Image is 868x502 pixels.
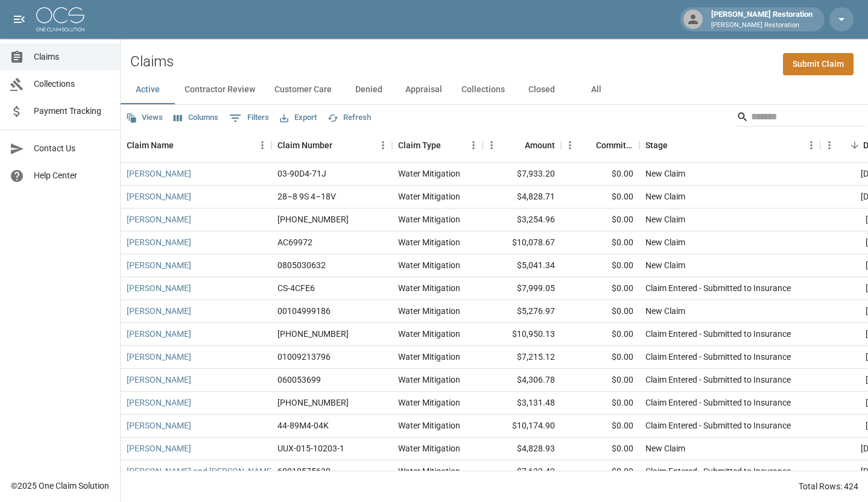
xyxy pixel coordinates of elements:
div: 01-009-245402 [277,213,349,225]
div: $0.00 [561,231,639,254]
a: [PERSON_NAME] [127,259,191,271]
button: Menu [464,136,483,154]
div: $0.00 [561,392,639,415]
button: Menu [483,136,501,154]
div: $5,276.97 [483,300,561,323]
a: [PERSON_NAME] [127,190,191,202]
button: Sort [508,137,525,154]
div: $10,950.13 [483,323,561,346]
div: 01-009-217379 [277,328,349,340]
div: 01009213796 [277,351,331,363]
div: CS-4CFE6 [277,282,315,294]
div: $0.00 [561,186,639,209]
div: Stage [639,128,820,162]
div: Claim Entered - Submitted to Insurance [645,351,791,363]
div: $4,306.78 [483,369,561,392]
div: $0.00 [561,163,639,186]
div: Claim Number [277,128,332,162]
div: [PERSON_NAME] Restoration [706,8,817,30]
div: $7,215.12 [483,346,561,369]
div: New Claim [645,259,685,271]
button: Menu [374,136,392,154]
div: Amount [483,128,561,162]
button: Contractor Review [175,75,265,104]
div: $4,828.71 [483,186,561,209]
div: 44-89M4-04K [277,419,329,431]
div: $0.00 [561,346,639,369]
span: Payment Tracking [34,105,110,118]
div: Water Mitigation [398,442,460,454]
div: $0.00 [561,460,639,483]
div: Total Rows: 424 [799,480,858,492]
div: $0.00 [561,254,639,277]
div: Water Mitigation [398,305,460,317]
div: dynamic tabs [121,75,868,104]
span: Contact Us [34,142,110,155]
div: Claim Entered - Submitted to Insurance [645,282,791,294]
div: Claim Name [121,128,271,162]
button: Sort [846,137,863,154]
div: Water Mitigation [398,328,460,340]
div: $3,131.48 [483,392,561,415]
div: $10,174.90 [483,415,561,438]
div: $10,078.67 [483,231,561,254]
div: © 2025 One Claim Solution [11,480,109,492]
h2: Claims [130,53,174,71]
div: Claim Type [392,128,483,162]
button: Appraisal [396,75,452,104]
div: 03-90D4-71J [277,168,326,180]
div: New Claim [645,305,685,317]
button: Sort [668,137,685,154]
button: Select columns [171,108,221,127]
div: Water Mitigation [398,465,460,477]
a: [PERSON_NAME] [127,236,191,248]
button: All [569,75,623,104]
div: Water Mitigation [398,236,460,248]
button: Sort [579,137,596,154]
button: Sort [332,137,349,154]
div: AC69972 [277,236,312,248]
a: [PERSON_NAME] [127,213,191,225]
div: Claim Name [127,128,174,162]
div: 28–8 9S 4–18V [277,190,336,202]
a: [PERSON_NAME] and [PERSON_NAME] [127,465,274,477]
button: Menu [820,136,838,154]
div: New Claim [645,236,685,248]
button: Sort [441,137,458,154]
a: [PERSON_NAME] [127,442,191,454]
div: Water Mitigation [398,190,460,202]
div: $7,999.05 [483,277,561,300]
div: Amount [525,128,555,162]
div: Claim Entered - Submitted to Insurance [645,419,791,431]
div: $3,254.96 [483,209,561,231]
div: Water Mitigation [398,213,460,225]
div: Water Mitigation [398,419,460,431]
div: $0.00 [561,438,639,460]
button: Customer Care [265,75,341,104]
div: 00104999186 [277,305,331,317]
div: Water Mitigation [398,168,460,180]
div: Committed Amount [561,128,639,162]
div: New Claim [645,190,685,202]
a: [PERSON_NAME] [127,351,191,363]
div: $0.00 [561,369,639,392]
div: $7,632.42 [483,460,561,483]
div: Water Mitigation [398,351,460,363]
div: $5,041.34 [483,254,561,277]
button: Export [277,108,320,127]
span: Help Center [34,169,110,182]
div: New Claim [645,213,685,225]
div: $0.00 [561,415,639,438]
div: 060053699 [277,374,321,386]
div: Claim Type [398,128,441,162]
div: Claim Entered - Submitted to Insurance [645,374,791,386]
a: [PERSON_NAME] [127,374,191,386]
div: $0.00 [561,277,639,300]
a: [PERSON_NAME] [127,282,191,294]
div: 0805030632 [277,259,326,271]
div: Claim Entered - Submitted to Insurance [645,465,791,477]
button: open drawer [7,7,31,31]
button: Denied [341,75,396,104]
div: New Claim [645,168,685,180]
div: Search [737,107,866,129]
